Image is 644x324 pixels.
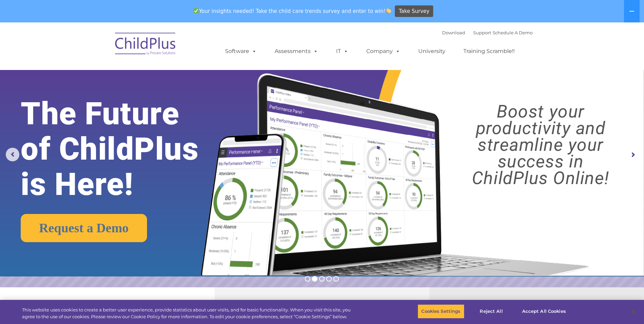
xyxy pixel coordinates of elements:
a: University [411,44,452,58]
a: Schedule A Demo [493,30,533,35]
span: Take Survey [399,5,429,17]
div: This website uses cookies to create a better user experience, provide statistics about user visit... [22,307,354,320]
a: Download [442,30,465,35]
span: Phone number [94,73,123,78]
span: Last name [94,45,115,50]
font: | [442,30,533,35]
img: ✅ [194,8,199,13]
a: Training Scramble!! [457,44,521,58]
button: Cookies Settings [418,304,464,319]
img: 👏 [386,8,391,13]
a: IT [329,44,355,58]
a: Company [360,44,407,58]
a: Assessments [268,44,325,58]
a: Support [473,30,491,35]
a: Software [218,44,263,58]
button: Close [626,304,641,319]
span: Your insights needed! Take the child care trends survey and enter to win! [191,4,394,18]
img: ChildPlus by Procare Solutions [112,28,180,62]
rs-layer: The Future of ChildPlus is Here! [21,96,226,202]
button: Accept All Cookies [518,304,570,319]
a: Take Survey [395,5,433,17]
rs-layer: Boost your productivity and streamline your success in ChildPlus Online! [445,103,636,186]
button: Reject All [470,304,513,319]
a: Request a Demo [21,214,147,242]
